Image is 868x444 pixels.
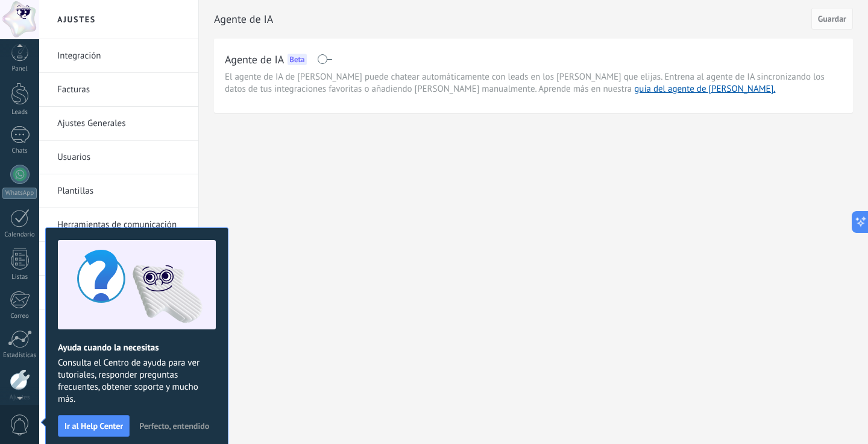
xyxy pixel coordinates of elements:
[2,188,37,199] div: WhatsApp
[2,109,37,116] div: Leads
[811,8,853,30] button: Guardar
[139,422,209,430] span: Perfecto, entendido
[64,422,123,430] span: Ir al Help Center
[57,141,186,174] a: Usuarios
[225,52,284,67] h2: Agente de IA
[57,73,186,107] a: Facturas
[2,231,37,239] div: Calendario
[57,39,186,73] a: Integración
[225,71,842,95] span: El agente de IA de [PERSON_NAME] puede chatear automáticamente con leads en los [PERSON_NAME] que...
[288,54,306,65] div: Beta
[2,65,37,73] div: Panel
[2,147,37,155] div: Chats
[39,39,198,73] li: Integración
[214,7,811,31] h2: Agente de IA
[57,107,186,141] a: Ajustes Generales
[634,83,775,95] a: guía del agente de [PERSON_NAME].
[39,141,198,174] li: Usuarios
[39,208,198,242] li: Herramientas de comunicación
[39,73,198,107] li: Facturas
[39,174,198,208] li: Plantillas
[58,357,216,405] span: Consulta el Centro de ayuda para ver tutoriales, responder preguntas frecuentes, obtener soporte ...
[2,312,37,320] div: Correo
[58,342,216,354] h2: Ayuda cuando la necesitas
[57,208,186,242] a: Herramientas de comunicación
[57,174,186,208] a: Plantillas
[58,415,130,437] button: Ir al Help Center
[2,352,37,360] div: Estadísticas
[134,417,215,435] button: Perfecto, entendido
[39,107,198,141] li: Ajustes Generales
[818,14,846,23] span: Guardar
[2,273,37,281] div: Listas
